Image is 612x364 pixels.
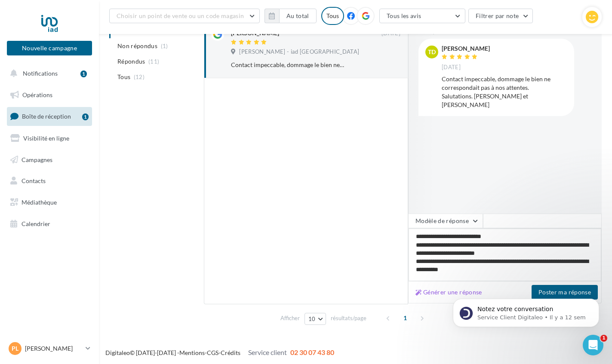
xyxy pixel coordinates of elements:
[7,340,92,357] a: PL [PERSON_NAME]
[440,281,612,341] iframe: Intercom notifications message
[583,335,603,355] iframe: Intercom live chat
[148,58,159,65] span: (11)
[239,48,359,56] span: [PERSON_NAME] - iad [GEOGRAPHIC_DATA]
[5,64,90,83] button: Notifications 1
[117,73,130,81] span: Tous
[25,344,82,353] p: [PERSON_NAME]
[442,64,461,71] span: [DATE]
[82,113,89,120] div: 1
[398,311,412,325] span: 1
[134,73,145,80] span: (12)
[22,91,52,98] span: Opérations
[5,151,94,169] a: Campagnes
[22,113,71,120] span: Boîte de réception
[105,349,334,356] span: © [DATE]-[DATE] - - -
[23,70,58,77] span: Notifications
[22,156,52,163] span: Campagnes
[468,9,533,23] button: Filtrer par note
[442,46,490,52] div: [PERSON_NAME]
[408,214,483,228] button: Modèle de réponse
[117,12,244,19] span: Choisir un point de vente ou un code magasin
[280,314,300,322] span: Afficher
[264,9,317,23] button: Au total
[379,9,465,23] button: Tous les avis
[412,287,486,297] button: Générer une réponse
[321,7,344,25] div: Tous
[12,344,18,353] span: PL
[248,348,287,356] span: Service client
[117,42,157,50] span: Non répondus
[600,335,607,342] span: 1
[221,349,240,356] a: Crédits
[279,9,317,23] button: Au total
[7,41,92,55] button: Nouvelle campagne
[5,193,94,211] a: Médiathèque
[5,172,94,190] a: Contacts
[5,129,94,147] a: Visibilité en ligne
[80,70,87,77] div: 1
[22,177,46,184] span: Contacts
[5,107,94,125] a: Boîte de réception1
[5,215,94,233] a: Calendrier
[161,43,168,49] span: (1)
[290,348,334,356] span: 02 30 07 43 80
[5,86,94,104] a: Opérations
[331,314,366,322] span: résultats/page
[304,313,326,325] button: 10
[207,349,218,356] a: CGS
[22,220,50,227] span: Calendrier
[308,315,316,322] span: 10
[231,61,344,69] div: Contact impeccable, dommage le bien ne correspondait pas à nos attentes. Salutations. [PERSON_NAM...
[109,9,260,23] button: Choisir un point de vente ou un code magasin
[22,199,57,206] span: Médiathèque
[117,57,145,66] span: Répondus
[428,48,436,56] span: td
[179,349,205,356] a: Mentions
[23,135,69,142] span: Visibilité en ligne
[105,349,130,356] a: Digitaleo
[387,12,421,19] span: Tous les avis
[442,75,567,109] div: Contact impeccable, dommage le bien ne correspondait pas à nos attentes. Salutations. [PERSON_NAM...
